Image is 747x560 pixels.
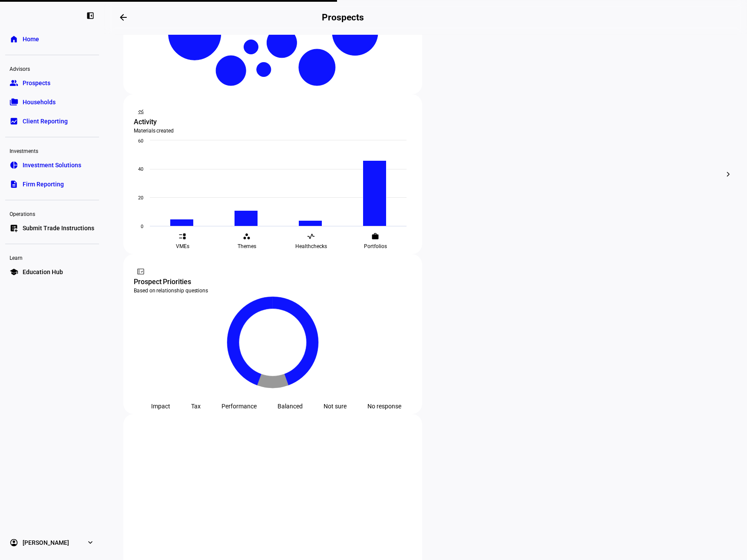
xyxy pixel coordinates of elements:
span: Education Hub [23,268,63,276]
span: Healthchecks [295,243,327,250]
span: Client Reporting [23,117,68,126]
eth-mat-symbol: folder_copy [10,98,18,106]
a: folder_copyHouseholds [5,93,99,111]
mat-icon: chevron_right [723,169,734,179]
span: Portfolios [364,243,387,250]
div: Tax [191,403,201,410]
text: 0 [141,224,143,229]
div: Materials created [134,127,412,134]
a: homeHome [5,30,99,48]
a: bid_landscapeClient Reporting [5,113,99,130]
text: 20 [138,195,143,201]
eth-mat-symbol: group [10,79,18,87]
div: Learn [5,251,99,263]
mat-icon: monitoring [136,107,145,116]
eth-mat-symbol: account_circle [10,538,18,547]
span: Home [23,35,39,43]
eth-mat-symbol: workspaces [243,232,251,240]
span: [PERSON_NAME] [23,538,69,547]
span: Prospects [23,79,50,87]
span: Submit Trade Instructions [23,224,94,232]
a: groupProspects [5,74,99,92]
eth-mat-symbol: work [371,232,379,240]
div: Balanced [278,403,303,410]
div: Not sure [324,403,347,410]
h2: Prospects [322,12,364,23]
span: Investment Solutions [23,161,81,169]
div: No response [367,403,401,410]
div: Operations [5,207,99,219]
span: Firm Reporting [23,180,64,189]
div: Based on relationship questions [134,287,412,294]
div: Impact [151,403,170,410]
mat-icon: arrow_backwards [118,12,129,23]
a: descriptionFirm Reporting [5,176,99,193]
div: Advisors [5,62,99,74]
eth-mat-symbol: bid_landscape [10,117,18,126]
eth-mat-symbol: event_list [178,232,186,240]
eth-mat-symbol: description [10,180,18,189]
text: 40 [138,166,143,172]
eth-mat-symbol: pie_chart [10,161,18,169]
eth-mat-symbol: left_panel_close [86,11,95,20]
eth-mat-symbol: vital_signs [307,232,315,240]
a: pie_chartInvestment Solutions [5,156,99,174]
mat-icon: fact_check [136,267,145,276]
div: Prospect Priorities [134,277,412,287]
span: Themes [238,243,256,250]
eth-mat-symbol: list_alt_add [10,224,18,232]
eth-mat-symbol: school [10,268,18,276]
eth-mat-symbol: home [10,35,18,43]
div: Investments [5,144,99,156]
div: Activity [134,117,412,127]
div: Performance [221,403,257,410]
text: 60 [138,138,143,144]
span: Households [23,98,56,106]
eth-mat-symbol: expand_more [86,538,95,547]
span: VMEs [176,243,189,250]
